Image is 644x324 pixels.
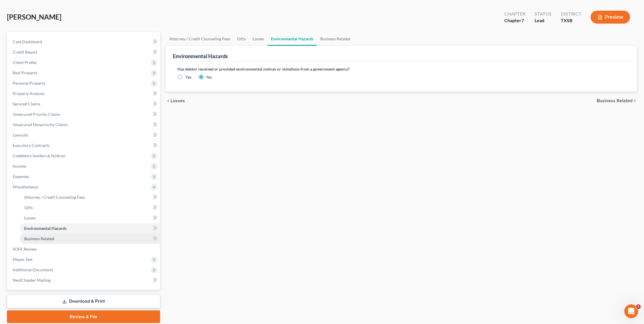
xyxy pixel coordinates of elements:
[8,244,160,254] a: SOFA Review
[597,98,632,103] span: Business Related
[268,32,317,46] a: Environmental Hazards
[13,132,28,137] span: Lawsuits
[8,109,160,120] a: Unsecured Priority Claims
[13,184,38,189] span: Miscellaneous
[636,304,641,309] span: 5
[249,32,268,46] a: Losses
[207,74,212,80] label: No
[8,47,160,57] a: Credit Report
[13,101,40,106] span: Secured Claims
[8,37,160,47] a: Case Dashboard
[185,74,192,80] label: Yes
[7,295,160,308] a: Download & Print
[20,192,160,202] a: Attorney / Credit Counseling Fees
[24,236,54,241] span: Business Related
[535,17,552,24] div: Lead
[24,226,67,231] span: Environmental Hazards
[24,215,36,220] span: Losses
[8,130,160,140] a: Lawsuits
[24,195,85,200] span: Attorney / Credit Counseling Fees
[8,99,160,109] a: Secured Claims
[8,140,160,151] a: Executory Contracts
[597,98,637,103] button: Business Related chevron_right
[13,39,42,44] span: Case Dashboard
[173,53,228,60] div: Environmental Hazards
[13,247,37,251] span: SOFA Review
[521,18,524,23] span: 7
[8,88,160,99] a: Property Analysis
[166,98,185,103] button: chevron_left Losses
[13,91,45,96] span: Property Analysis
[13,278,50,283] span: NextChapter Mailing
[24,205,33,210] span: Gifts
[20,234,160,244] a: Business Related
[591,11,630,24] button: Preview
[177,66,626,72] label: Has debtor received or provided environmental notices or violations from a government agency?
[20,202,160,213] a: Gifts
[13,267,53,272] span: Additional Documents
[13,112,60,117] span: Unsecured Priority Claims
[632,98,637,103] i: chevron_right
[13,60,37,65] span: Client Profile
[7,310,160,323] a: Review & File
[13,174,29,179] span: Expenses
[13,81,46,86] span: Personal Property
[504,11,525,17] div: Chapter
[13,143,50,148] span: Executory Contracts
[13,50,37,54] span: Credit Report
[317,32,354,46] a: Business Related
[166,98,171,103] i: chevron_left
[561,11,582,17] div: District
[13,257,33,262] span: Means Test
[8,275,160,285] a: NextChapter Mailing
[504,17,525,24] div: Chapter
[13,164,26,168] span: Income
[535,11,552,17] div: Status
[171,98,185,103] span: Losses
[13,122,68,127] span: Unsecured Nonpriority Claims
[13,153,65,158] span: Codebtors Insiders & Notices
[20,213,160,223] a: Losses
[20,223,160,234] a: Environmental Hazards
[166,32,234,46] a: Attorney / Credit Counseling Fees
[13,70,37,75] span: Real Property
[561,17,582,24] div: TXSB
[7,13,61,21] span: [PERSON_NAME]
[8,120,160,130] a: Unsecured Nonpriority Claims
[624,304,638,318] iframe: Intercom live chat
[234,32,249,46] a: Gifts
